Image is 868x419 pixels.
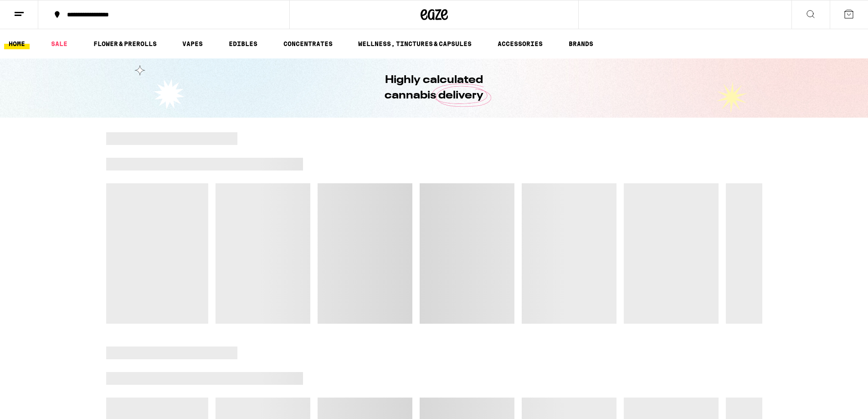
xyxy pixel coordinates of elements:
a: FLOWER & PREROLLS [89,38,161,49]
a: ACCESSORIES [493,38,547,49]
h1: Highly calculated cannabis delivery [359,72,509,103]
a: CONCENTRATES [279,38,337,49]
a: SALE [46,38,72,49]
a: BRANDS [564,38,598,49]
a: WELLNESS, TINCTURES & CAPSULES [354,38,476,49]
a: EDIBLES [224,38,262,49]
a: HOME [4,38,30,49]
a: VAPES [178,38,207,49]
